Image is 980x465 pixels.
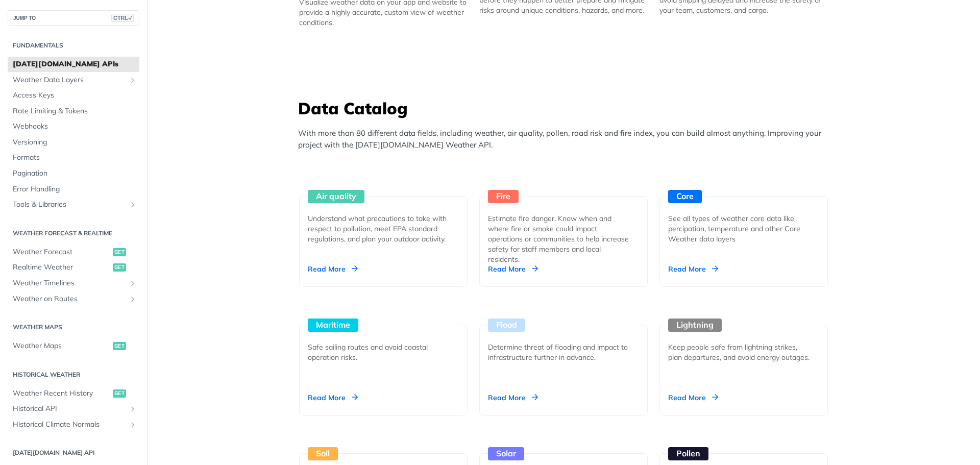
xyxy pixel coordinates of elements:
div: Core [668,190,702,203]
a: Fire Estimate fire danger. Know when and where fire or smoke could impact operations or communiti... [475,158,652,287]
a: Historical APIShow subpages for Historical API [8,401,139,417]
a: Versioning [8,135,139,150]
span: Realtime Weather [13,262,110,273]
span: Weather Forecast [13,247,110,257]
h2: Historical Weather [8,370,139,379]
span: Historical Climate Normals [13,420,126,430]
div: Flood [488,319,525,332]
a: Weather Data LayersShow subpages for Weather Data Layers [8,72,139,88]
div: Air quality [308,190,364,203]
span: Formats [13,153,137,163]
div: Maritime [308,319,358,332]
button: Show subpages for Historical API [129,405,137,413]
div: Read More [668,264,718,274]
h2: Weather Forecast & realtime [8,229,139,238]
div: Keep people safe from lightning strikes, plan departures, and avoid energy outages. [668,342,811,362]
a: Maritime Safe sailing routes and avoid coastal operation risks. Read More [295,287,472,415]
span: Access Keys [13,90,137,101]
a: Core See all types of weather core data like percipation, temperature and other Core Weather data... [655,158,832,287]
div: Soil [308,447,338,460]
a: Air quality Understand what precautions to take with respect to pollution, meet EPA standard regu... [295,158,472,287]
h2: [DATE][DOMAIN_NAME] API [8,448,139,457]
div: Read More [308,264,358,274]
div: Safe sailing routes and avoid coastal operation risks. [308,342,451,362]
span: Weather Timelines [13,278,126,288]
div: Fire [488,190,519,203]
div: Read More [488,264,538,274]
span: Weather Data Layers [13,75,126,85]
a: Formats [8,150,139,165]
div: Determine threat of flooding and impact to infrastructure further in advance. [488,342,631,362]
span: Versioning [13,137,137,148]
span: [DATE][DOMAIN_NAME] APIs [13,59,137,69]
span: get [113,389,126,398]
button: Show subpages for Tools & Libraries [129,201,137,209]
h2: Fundamentals [8,41,139,50]
span: Weather Maps [13,341,110,351]
span: Historical API [13,404,126,414]
div: Estimate fire danger. Know when and where fire or smoke could impact operations or communities to... [488,213,631,264]
span: Weather Recent History [13,388,110,399]
span: get [113,263,126,272]
div: Solar [488,447,524,460]
div: Read More [308,393,358,403]
span: Pagination [13,168,137,179]
a: Flood Determine threat of flooding and impact to infrastructure further in advance. Read More [475,287,652,415]
a: Lightning Keep people safe from lightning strikes, plan departures, and avoid energy outages. Rea... [655,287,832,415]
a: Historical Climate NormalsShow subpages for Historical Climate Normals [8,417,139,432]
span: get [113,248,126,256]
a: [DATE][DOMAIN_NAME] APIs [8,57,139,72]
a: Weather Recent Historyget [8,386,139,401]
button: Show subpages for Weather on Routes [129,295,137,303]
div: Read More [668,393,718,403]
a: Realtime Weatherget [8,260,139,275]
h2: Weather Maps [8,323,139,332]
a: Weather Forecastget [8,244,139,260]
span: Rate Limiting & Tokens [13,106,137,116]
button: Show subpages for Weather Data Layers [129,76,137,84]
span: Weather on Routes [13,294,126,304]
p: With more than 80 different data fields, including weather, air quality, pollen, road risk and fi... [298,128,834,151]
button: JUMP TOCTRL-/ [8,10,139,26]
a: Weather Mapsget [8,338,139,354]
a: Weather on RoutesShow subpages for Weather on Routes [8,291,139,307]
a: Weather TimelinesShow subpages for Weather Timelines [8,276,139,291]
div: Lightning [668,319,722,332]
span: Webhooks [13,121,137,132]
div: Understand what precautions to take with respect to pollution, meet EPA standard regulations, and... [308,213,451,244]
a: Rate Limiting & Tokens [8,104,139,119]
div: See all types of weather core data like percipation, temperature and other Core Weather data layers [668,213,811,244]
a: Webhooks [8,119,139,134]
span: Error Handling [13,184,137,194]
button: Show subpages for Historical Climate Normals [129,421,137,429]
div: Pollen [668,447,708,460]
button: Show subpages for Weather Timelines [129,279,137,287]
a: Error Handling [8,182,139,197]
a: Pagination [8,166,139,181]
div: Read More [488,393,538,403]
span: get [113,342,126,350]
a: Tools & LibrariesShow subpages for Tools & Libraries [8,197,139,212]
span: CTRL-/ [111,14,134,22]
h3: Data Catalog [298,97,834,119]
span: Tools & Libraries [13,200,126,210]
a: Access Keys [8,88,139,103]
